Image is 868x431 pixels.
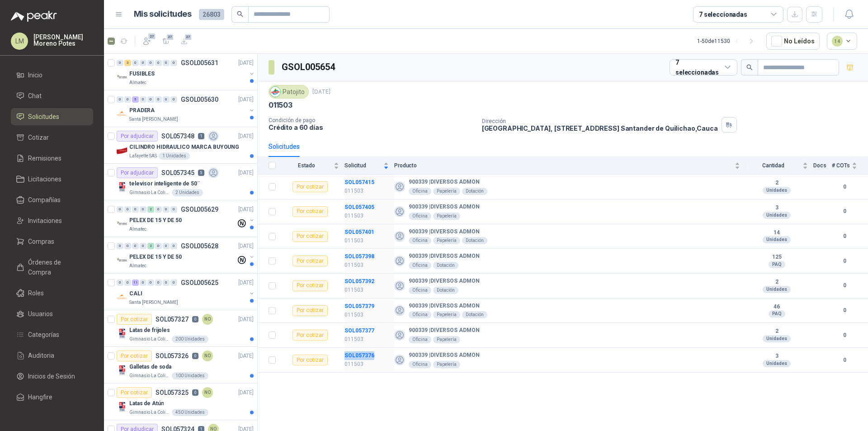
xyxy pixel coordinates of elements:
p: PELEX DE 15 Y DE 50 [129,216,182,225]
a: 0 3 0 0 0 0 0 0 GSOL005631[DATE] Company LogoFUSIBLESAlmatec [117,57,255,86]
span: Categorías [28,330,59,340]
p: CALI [129,289,142,298]
button: 27 [177,34,191,48]
span: # COTs [832,162,850,169]
div: 0 [140,60,146,66]
div: 0 [124,279,131,286]
b: 0 [832,232,857,241]
div: Papelería [433,311,460,318]
a: Por cotizarSOL0573260NO[DATE] Company LogoGalletas de sodaGimnasio La Colina100 Unidades [104,347,257,384]
div: 0 [117,60,123,66]
span: search [237,11,243,17]
img: Company Logo [117,402,127,412]
div: Unidades [763,187,791,194]
span: Hangfire [28,392,52,402]
p: 011503 [344,286,389,294]
div: 0 [117,206,123,213]
p: [DATE] [238,205,254,214]
div: Por cotizar [117,314,152,325]
p: Latas de frijoles [129,326,170,335]
img: Company Logo [270,87,280,97]
div: 0 [124,243,131,249]
a: SOL057376 [344,352,374,359]
a: Auditoria [11,347,93,364]
b: 900339 | DIVERSOS ADMON [409,253,480,260]
div: LM [11,33,28,50]
p: GSOL005631 [181,60,218,66]
div: Unidades [763,360,791,367]
a: Cotizar [11,129,93,146]
div: 3 [124,60,131,66]
div: Por cotizar [292,330,328,341]
div: Por cotizar [292,280,328,291]
span: Roles [28,288,44,298]
div: 0 [124,206,131,213]
p: 0 [192,353,198,359]
div: 0 [155,60,162,66]
div: 0 [147,279,154,286]
a: SOL057405 [344,204,374,210]
div: 0 [117,243,123,249]
div: 0 [140,206,146,213]
span: Remisiones [28,153,61,163]
a: 0 0 11 0 0 0 0 0 GSOL005625[DATE] Company LogoCALISanta [PERSON_NAME] [117,277,255,306]
div: 0 [155,279,162,286]
b: 900339 | DIVERSOS ADMON [409,278,480,285]
div: 5 [132,96,139,103]
p: Santa [PERSON_NAME] [129,116,178,123]
img: Company Logo [117,218,127,229]
a: Por adjudicarSOL0573481[DATE] Company LogoCILINDRO HIDRAULICO MARCA BUYOUNGLafayette SAS1 Unidades [104,127,257,164]
p: FUSIBLES [129,70,155,78]
div: 0 [163,243,170,249]
div: Oficina [409,287,431,294]
div: 1 - 50 de 11530 [697,34,759,48]
b: 0 [832,257,857,265]
a: Usuarios [11,305,93,322]
b: 0 [832,207,857,216]
div: PAQ [769,310,785,317]
p: Gimnasio La Colina [129,189,170,196]
span: Órdenes de Compra [28,257,85,277]
img: Company Logo [117,145,127,156]
p: 011503 [344,187,389,195]
p: Almatec [129,262,146,270]
div: PAQ [769,261,785,268]
p: Gimnasio La Colina [129,336,170,343]
div: Oficina [409,237,431,244]
div: 0 [170,60,177,66]
span: Compras [28,237,54,246]
div: 0 [155,206,162,213]
div: Oficina [409,361,431,368]
span: Licitaciones [28,174,61,184]
p: [DATE] [238,132,254,141]
a: SOL057377 [344,327,374,334]
div: Por adjudicar [117,167,158,178]
b: 3 [745,204,808,212]
button: 27 [159,34,173,48]
b: 0 [832,356,857,365]
div: 7 seleccionadas [675,57,721,77]
b: 125 [745,254,808,261]
p: Galletas de soda [129,363,171,371]
p: Gimnasio La Colina [129,409,170,416]
b: 2 [745,180,808,187]
div: Por cotizar [292,206,328,217]
p: 011503 [344,311,389,319]
th: Estado [281,157,344,175]
div: Solicitudes [269,142,300,152]
div: Por cotizar [292,181,328,192]
p: 011503 [344,237,389,245]
p: 011503 [344,212,389,220]
p: [DATE] [238,352,254,360]
p: 0 [192,389,198,396]
span: Cantidad [745,162,801,169]
div: 450 Unidades [172,409,208,416]
span: Usuarios [28,309,53,319]
div: 0 [163,96,170,103]
p: televisor inteligente de 50¨ [129,180,200,188]
p: GSOL005628 [181,243,218,249]
span: search [746,64,753,71]
b: 0 [832,331,857,340]
a: Categorías [11,326,93,343]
